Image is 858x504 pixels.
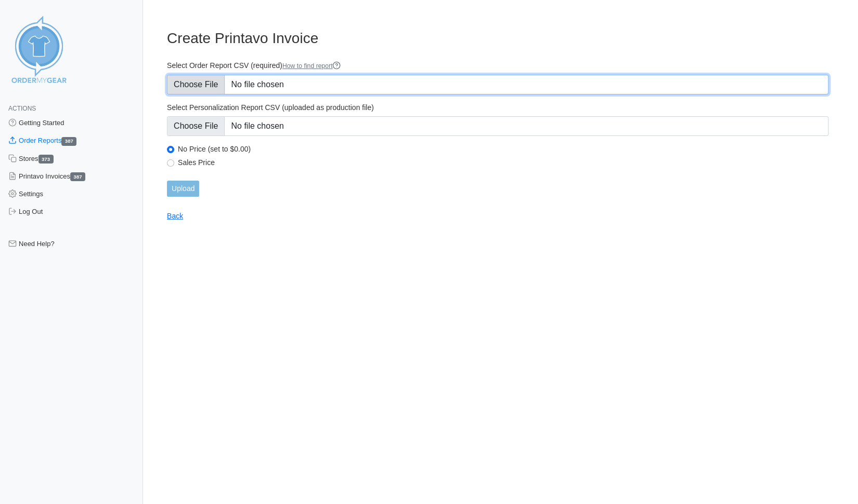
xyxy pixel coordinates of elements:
label: Select Personalization Report CSV (uploaded as production file) [167,103,828,112]
span: 387 [70,172,85,181]
a: How to find report [282,62,341,70]
span: 387 [61,137,76,146]
span: 373 [38,155,54,164]
label: No Price (set to $0.00) [178,144,828,154]
a: Back [167,212,183,220]
h3: Create Printavo Invoice [167,30,828,47]
span: Actions [8,105,36,112]
label: Sales Price [178,158,828,167]
input: Upload [167,181,199,197]
label: Select Order Report CSV (required) [167,61,828,71]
